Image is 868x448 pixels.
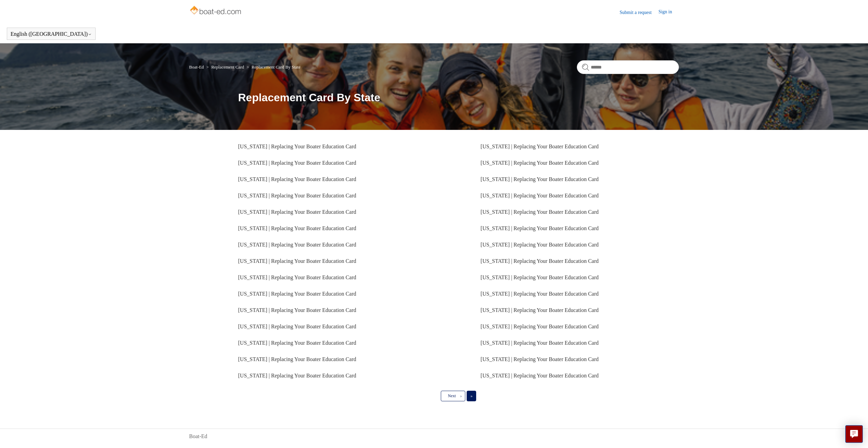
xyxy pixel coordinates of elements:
a: [US_STATE] | Replacing Your Boater Education Card [238,225,356,231]
a: [US_STATE] | Replacing Your Boater Education Card [238,373,356,378]
span: » [470,393,472,398]
a: [US_STATE] | Replacing Your Boater Education Card [481,209,599,215]
a: [US_STATE] | Replacing Your Boater Education Card [238,307,356,313]
a: [US_STATE] | Replacing Your Boater Education Card [481,307,599,313]
button: Live chat [845,425,863,443]
a: [US_STATE] | Replacing Your Boater Education Card [481,193,599,198]
a: [US_STATE] | Replacing Your Boater Education Card [481,274,599,280]
a: [US_STATE] | Replacing Your Boater Education Card [481,242,599,248]
a: [US_STATE] | Replacing Your Boater Education Card [238,340,356,346]
a: [US_STATE] | Replacing Your Boater Education Card [238,291,356,297]
a: [US_STATE] | Replacing Your Boater Education Card [481,144,599,149]
a: Submit a request [620,9,658,16]
a: Next [441,391,465,401]
a: [US_STATE] | Replacing Your Boater Education Card [238,324,356,329]
a: Replacement Card [211,64,244,70]
span: › [460,393,462,398]
a: [US_STATE] | Replacing Your Boater Education Card [481,340,599,346]
a: [US_STATE] | Replacing Your Boater Education Card [238,274,356,280]
a: [US_STATE] | Replacing Your Boater Education Card [481,176,599,182]
a: [US_STATE] | Replacing Your Boater Education Card [481,324,599,329]
input: Search [577,60,679,74]
li: Replacement Card By State [245,64,301,70]
li: Boat-Ed [189,64,205,70]
a: [US_STATE] | Replacing Your Boater Education Card [238,160,356,166]
li: Replacement Card [205,64,245,70]
a: Boat-Ed [189,64,204,70]
a: [US_STATE] | Replacing Your Boater Education Card [238,193,356,198]
a: Replacement Card By State [251,64,300,70]
a: [US_STATE] | Replacing Your Boater Education Card [481,258,599,264]
span: Next [448,393,456,398]
a: [US_STATE] | Replacing Your Boater Education Card [481,291,599,297]
a: [US_STATE] | Replacing Your Boater Education Card [481,356,599,362]
a: [US_STATE] | Replacing Your Boater Education Card [238,144,356,149]
h1: Replacement Card By State [238,89,679,106]
img: Boat-Ed Help Center home page [189,4,243,18]
a: [US_STATE] | Replacing Your Boater Education Card [238,209,356,215]
a: [US_STATE] | Replacing Your Boater Education Card [481,225,599,231]
a: Boat-Ed [189,432,207,440]
a: Sign in [658,8,679,16]
a: [US_STATE] | Replacing Your Boater Education Card [481,160,599,166]
button: English ([GEOGRAPHIC_DATA]) [11,31,92,37]
a: [US_STATE] | Replacing Your Boater Education Card [238,258,356,264]
a: [US_STATE] | Replacing Your Boater Education Card [238,356,356,362]
a: [US_STATE] | Replacing Your Boater Education Card [238,176,356,182]
a: [US_STATE] | Replacing Your Boater Education Card [481,373,599,378]
a: [US_STATE] | Replacing Your Boater Education Card [238,242,356,248]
